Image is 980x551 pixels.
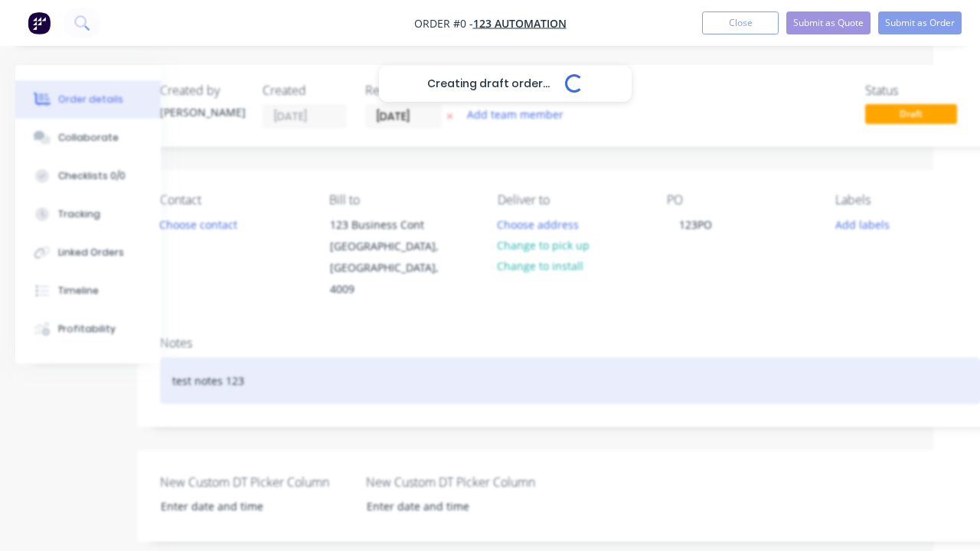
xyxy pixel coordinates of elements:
img: Factory [28,11,51,34]
a: 123 Automation [473,16,567,31]
span: Order #0 - [414,16,473,31]
button: Close [702,11,779,34]
div: Creating draft order... [379,65,632,102]
button: Submit as Quote [786,11,871,34]
button: Submit as Order [878,11,962,34]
